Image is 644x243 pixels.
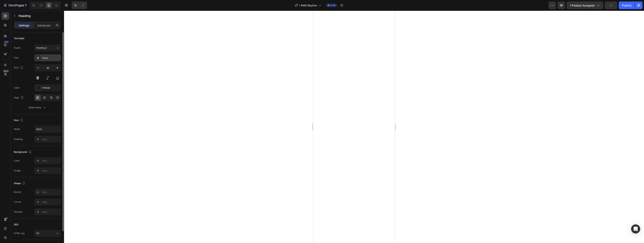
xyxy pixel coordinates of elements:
button: Heading 2 [34,44,61,51]
div: HTML tag [14,232,25,235]
div: Add... [42,169,60,173]
p: Heading [18,13,59,18]
div: Border [14,190,21,194]
div: Color [14,86,20,89]
div: Add... [42,191,60,194]
div: Beta [3,70,9,73]
div: 450 [4,40,9,44]
button: H2 [34,230,61,237]
span: PMS Rhythm [301,3,317,7]
div: Add... [42,210,60,214]
div: Padding [14,138,23,141]
div: Corner [14,200,21,204]
div: SEO [14,223,18,226]
div: Add... [42,138,60,141]
div: Background [14,150,32,155]
button: 7 [2,2,28,9]
span: 1 product assigned [570,3,595,7]
div: Undo/Redo [72,2,87,9]
input: Auto [35,126,61,133]
span: Draft [330,4,336,7]
div: Text style [14,37,24,40]
button: Publish [619,2,635,9]
span: / [299,3,300,7]
div: Size [14,118,24,123]
div: Show more [29,106,46,109]
p: 7 [25,3,27,8]
div: Futura [42,56,60,60]
div: Width [14,127,20,131]
p: Advanced [37,23,50,27]
span: Heading 2 [36,46,47,50]
div: Add... [42,200,60,204]
div: Publish [622,3,631,7]
div: Font [14,56,19,59]
div: Open Intercom Messenger [631,224,640,234]
div: Image [14,169,21,172]
div: Styles [14,46,21,50]
div: Align [14,95,25,100]
p: Settings [19,23,29,27]
button: 1 product assigned [567,2,603,9]
div: Add... [42,159,60,163]
div: Shape [14,181,26,186]
div: Color [14,159,20,162]
span: H2 [36,232,39,235]
iframe: Design area [313,11,395,243]
div: 1F1D24 [42,86,60,90]
div: Shadow [14,210,23,214]
button: Show more [14,104,61,111]
div: Size [14,65,24,70]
